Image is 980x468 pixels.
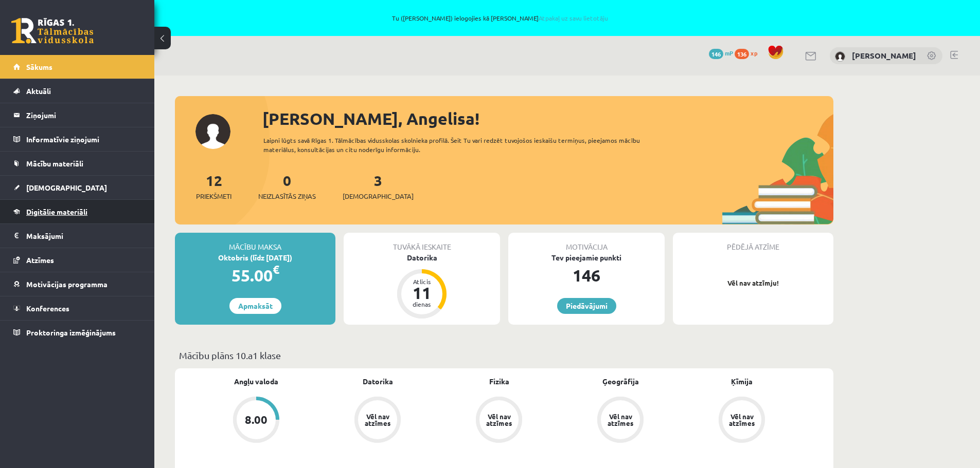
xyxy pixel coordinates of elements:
div: 11 [406,285,437,301]
span: 136 [735,49,749,59]
div: [PERSON_NAME], Angelisa! [262,106,833,131]
div: Laipni lūgts savā Rīgas 1. Tālmācības vidusskolas skolnieka profilā. Šeit Tu vari redzēt tuvojošo... [263,136,658,154]
div: Atlicis [406,278,437,285]
span: Sākums [26,62,52,71]
div: Motivācija [508,233,665,252]
a: [DEMOGRAPHIC_DATA] [13,176,141,199]
div: Mācību maksa [175,233,335,252]
a: Angļu valoda [234,376,278,387]
span: Konferences [26,304,69,313]
div: Datorika [344,252,500,263]
div: Vēl nav atzīmes [485,413,513,426]
span: Aktuāli [26,86,51,96]
span: Neizlasītās ziņas [258,191,316,201]
a: Fizika [489,376,509,387]
span: Digitālie materiāli [26,207,87,216]
div: Tev pieejamie punkti [508,252,665,263]
legend: Informatīvie ziņojumi [26,127,141,151]
p: Mācību plāns 10.a1 klase [179,348,829,362]
span: Tu ([PERSON_NAME]) ielogojies kā [PERSON_NAME] [118,15,882,21]
a: Maksājumi [13,224,141,248]
a: Vēl nav atzīmes [681,397,803,445]
a: Datorika [363,376,393,387]
a: Ģeogrāfija [602,376,639,387]
a: Apmaksāt [229,298,281,314]
span: Motivācijas programma [26,279,108,289]
span: [DEMOGRAPHIC_DATA] [26,183,107,192]
a: [PERSON_NAME] [852,50,916,61]
div: dienas [406,301,437,307]
a: Vēl nav atzīmes [438,397,560,445]
a: 0Neizlasītās ziņas [258,171,316,201]
a: Ķīmija [731,376,753,387]
a: Motivācijas programma [13,272,141,296]
img: Angelisa Kuzņecova [835,51,845,62]
span: [DEMOGRAPHIC_DATA] [343,191,414,201]
span: xp [751,49,757,57]
a: Ziņojumi [13,103,141,127]
a: Proktoringa izmēģinājums [13,321,141,344]
a: Vēl nav atzīmes [317,397,438,445]
p: Vēl nav atzīmju! [678,278,828,288]
span: Atzīmes [26,255,54,265]
span: Priekšmeti [196,191,231,201]
div: 8.00 [245,414,268,425]
a: Aktuāli [13,79,141,103]
div: 146 [508,263,665,288]
div: Oktobris (līdz [DATE]) [175,252,335,263]
legend: Maksājumi [26,224,141,248]
div: Vēl nav atzīmes [363,413,392,426]
a: 136 xp [735,49,762,57]
span: mP [725,49,733,57]
a: 3[DEMOGRAPHIC_DATA] [343,171,414,201]
a: Mācību materiāli [13,152,141,175]
a: Digitālie materiāli [13,200,141,223]
div: Vēl nav atzīmes [606,413,635,426]
a: Piedāvājumi [557,298,616,314]
a: Atzīmes [13,248,141,272]
div: Vēl nav atzīmes [727,413,756,426]
span: € [273,262,279,277]
a: 12Priekšmeti [196,171,231,201]
span: Mācību materiāli [26,159,83,168]
a: 146 mP [709,49,733,57]
div: Tuvākā ieskaite [344,233,500,252]
a: Datorika Atlicis 11 dienas [344,252,500,320]
a: Konferences [13,296,141,320]
legend: Ziņojumi [26,103,141,127]
a: Informatīvie ziņojumi [13,127,141,151]
span: 146 [709,49,723,59]
a: Sākums [13,55,141,79]
a: Atpakaļ uz savu lietotāju [539,14,608,22]
a: Rīgas 1. Tālmācības vidusskola [11,18,94,44]
a: 8.00 [195,397,317,445]
div: Pēdējā atzīme [673,233,833,252]
div: 55.00 [175,263,335,288]
span: Proktoringa izmēģinājums [26,328,116,337]
a: Vēl nav atzīmes [560,397,681,445]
